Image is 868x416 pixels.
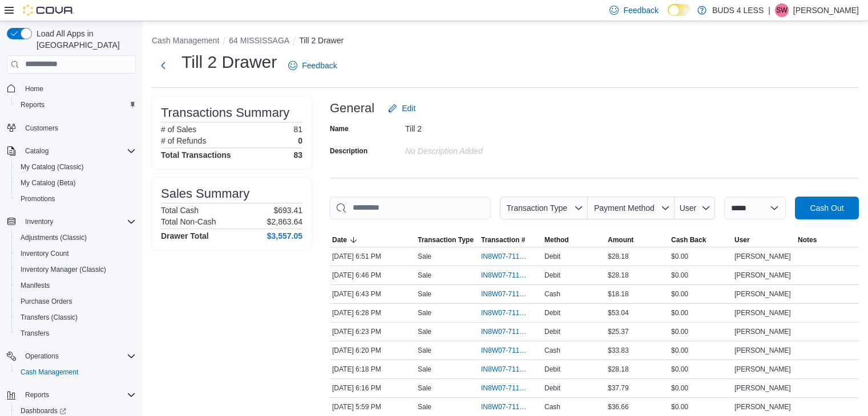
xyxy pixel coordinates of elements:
[21,144,136,158] span: Catalog
[608,402,629,411] span: $36.66
[481,400,540,414] button: IN8W07-711639
[544,308,560,317] span: Debit
[544,402,560,411] span: Cash
[418,252,431,261] p: Sale
[302,60,337,71] span: Feedback
[16,231,136,244] span: Adjustments (Classic)
[161,150,231,160] h4: Total Transactions
[669,325,732,338] div: $0.00
[21,406,66,415] span: Dashboards
[481,308,528,317] span: IN8W07-711703
[16,98,49,112] a: Reports
[16,160,88,174] a: My Catalog (Classic)
[267,217,302,226] p: $2,863.64
[161,231,209,240] h4: Drawer Total
[481,287,540,301] button: IN8W07-711732
[32,28,136,51] span: Load All Apps in [GEOGRAPHIC_DATA]
[229,36,289,45] button: 64 MISSISSAGA
[605,233,669,247] button: Amount
[11,175,140,191] button: My Catalog (Beta)
[481,252,528,261] span: IN8W07-711745
[623,5,658,16] span: Feedback
[299,36,344,45] button: Till 2 Drawer
[21,281,50,290] span: Manifests
[11,278,140,293] button: Manifests
[11,293,140,309] button: Purchase Orders
[795,197,859,219] button: Cash Out
[481,289,528,299] span: IN8W07-711732
[330,124,349,133] label: Name
[608,384,629,393] span: $37.79
[330,381,415,395] div: [DATE] 6:16 PM
[21,233,87,242] span: Adjustments (Classic)
[16,192,60,206] a: Promotions
[669,344,732,357] div: $0.00
[21,82,48,96] a: Home
[793,3,859,17] p: [PERSON_NAME]
[330,146,368,156] label: Description
[594,203,655,213] span: Payment Method
[481,346,528,355] span: IN8W07-711690
[23,5,74,16] img: Cova
[768,3,770,17] p: |
[11,246,140,262] button: Inventory Count
[669,306,732,320] div: $0.00
[16,295,77,308] a: Purchase Orders
[161,136,206,145] h6: # of Refunds
[418,327,431,336] p: Sale
[21,313,78,322] span: Transfers (Classic)
[608,365,629,374] span: $28.18
[21,349,136,363] span: Operations
[544,289,560,299] span: Cash
[796,233,859,247] button: Notes
[734,402,791,411] span: [PERSON_NAME]
[671,235,706,244] span: Cash Back
[21,388,54,402] button: Reports
[542,233,605,247] button: Method
[330,344,415,357] div: [DATE] 6:20 PM
[330,233,415,247] button: Date
[16,160,136,174] span: My Catalog (Classic)
[734,308,791,317] span: [PERSON_NAME]
[418,271,431,280] p: Sale
[608,271,629,280] span: $28.18
[152,54,175,77] button: Next
[16,98,136,112] span: Reports
[734,365,791,374] span: [PERSON_NAME]
[161,187,249,201] h3: Sales Summary
[608,252,629,261] span: $28.18
[481,384,528,393] span: IN8W07-711676
[21,249,69,258] span: Inventory Count
[544,327,560,336] span: Debit
[16,311,82,324] a: Transfers (Classic)
[21,100,45,109] span: Reports
[16,365,136,379] span: Cash Management
[418,308,431,317] p: Sale
[383,97,420,120] button: Edit
[21,81,136,96] span: Home
[21,329,49,338] span: Transfers
[544,252,560,261] span: Debit
[11,97,140,113] button: Reports
[330,362,415,376] div: [DATE] 6:18 PM
[21,121,63,135] a: Customers
[668,4,692,16] input: Dark Mode
[16,327,136,340] span: Transfers
[732,233,796,247] button: User
[25,84,43,93] span: Home
[734,252,791,261] span: [PERSON_NAME]
[481,325,540,338] button: IN8W07-711697
[481,402,528,411] span: IN8W07-711639
[25,217,53,226] span: Inventory
[16,247,74,260] a: Inventory Count
[734,327,791,336] span: [PERSON_NAME]
[16,192,136,206] span: Promotions
[544,271,560,280] span: Debit
[16,176,136,190] span: My Catalog (Beta)
[544,384,560,393] span: Debit
[481,235,525,244] span: Transaction #
[21,178,76,187] span: My Catalog (Beta)
[330,250,415,263] div: [DATE] 6:51 PM
[293,125,302,134] p: 81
